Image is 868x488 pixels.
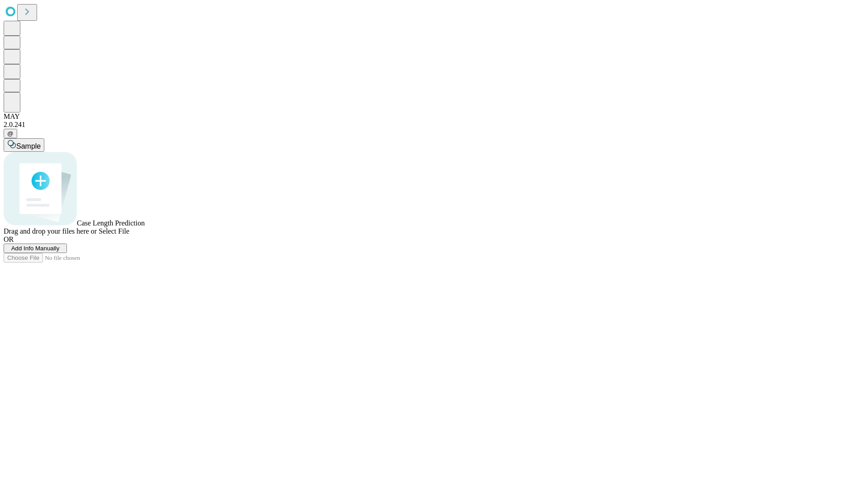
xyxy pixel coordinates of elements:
span: OR [4,235,14,243]
div: MAY [4,113,864,121]
button: @ [4,129,17,138]
button: Sample [4,138,44,152]
span: Select File [99,227,129,235]
div: 2.0.241 [4,121,864,129]
span: Sample [16,142,41,150]
span: Case Length Prediction [77,219,145,227]
button: Add Info Manually [4,244,67,253]
span: Drag and drop your files here or [4,227,97,235]
span: @ [7,130,14,137]
span: Add Info Manually [11,245,60,252]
